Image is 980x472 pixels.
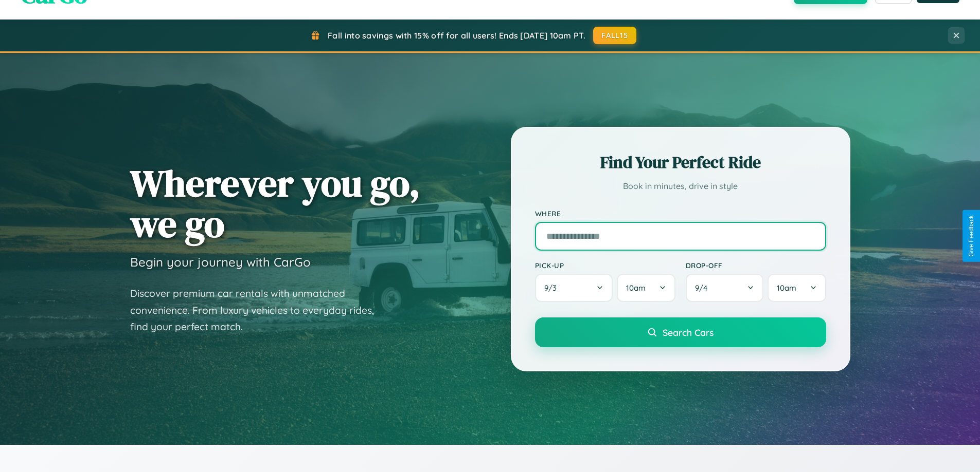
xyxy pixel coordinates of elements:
h2: Find Your Perfect Ride [535,151,826,174]
p: Discover premium car rentals with unmatched convenience. From luxury vehicles to everyday rides, ... [130,285,387,335]
button: 10am [768,274,826,302]
span: 9 / 3 [544,283,562,293]
h3: Begin your journey with CarGo [130,254,311,270]
span: Fall into savings with 15% off for all users! Ends [DATE] 10am PT. [328,30,585,41]
label: Where [535,209,826,218]
p: Book in minutes, drive in style [535,179,826,194]
span: 10am [626,283,646,293]
h1: Wherever you go, we go [130,163,420,244]
button: 9/4 [686,274,764,302]
span: 9 / 4 [695,283,712,293]
span: Search Cars [663,327,714,338]
label: Drop-off [686,261,826,270]
button: Search Cars [535,317,826,347]
button: 9/3 [535,274,613,302]
button: 10am [617,274,675,302]
span: 10am [777,283,796,293]
label: Pick-up [535,261,675,270]
button: FALL15 [593,27,636,44]
div: Give Feedback [968,215,975,257]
